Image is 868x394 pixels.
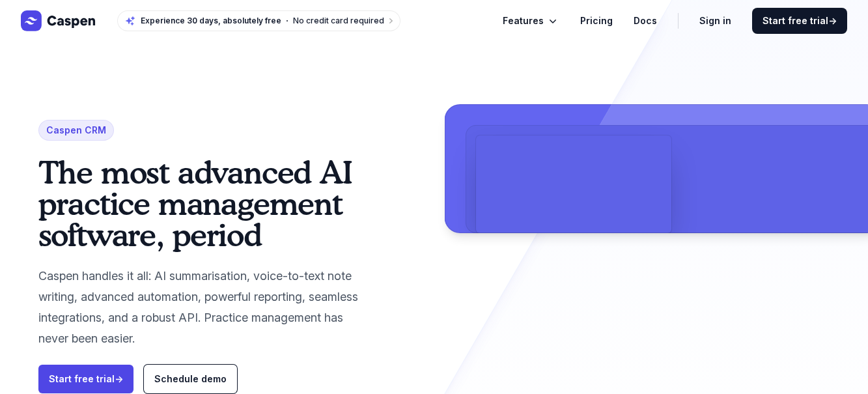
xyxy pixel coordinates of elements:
a: Pricing [580,13,613,29]
a: Start free trial [752,8,847,34]
span: → [828,15,837,26]
a: Schedule demo [144,365,237,393]
span: Caspen CRM [38,120,114,141]
a: Start free trial [38,365,133,393]
span: Features [503,13,544,29]
span: Schedule demo [154,373,227,384]
span: No credit card required [293,16,384,25]
a: Experience 30 days, absolutely freeNo credit card required [117,10,400,31]
p: Caspen handles it all: AI summarisation, voice-to-text note writing, advanced automation, powerfu... [38,266,372,349]
span: Start free trial [763,14,837,27]
button: Features [503,13,559,29]
span: → [115,373,123,384]
a: Sign in [699,13,731,29]
h1: The most advanced AI practice management software, period [38,156,372,250]
span: Experience 30 days, absolutely free [141,16,281,26]
a: Docs [634,13,657,29]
